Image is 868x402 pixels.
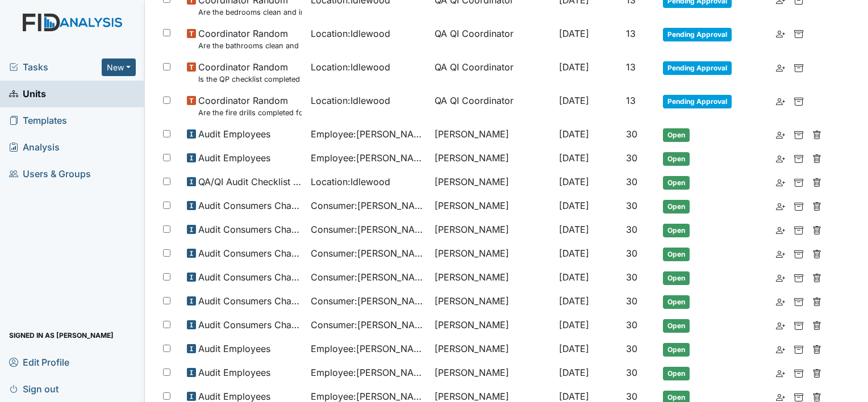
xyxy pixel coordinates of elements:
[794,294,803,308] a: Archive
[559,28,589,39] span: [DATE]
[559,367,589,378] span: [DATE]
[559,391,589,402] span: [DATE]
[198,246,302,260] span: Audit Consumers Charts
[812,270,821,284] a: Delete
[663,152,690,166] span: Open
[663,367,690,380] span: Open
[794,94,803,107] a: Archive
[9,112,67,129] span: Templates
[559,224,589,235] span: [DATE]
[663,128,690,142] span: Open
[198,151,270,165] span: Audit Employees
[812,175,821,189] a: Delete
[626,248,637,259] span: 30
[626,391,637,402] span: 30
[198,7,302,18] small: Are the bedrooms clean and in good repair?
[794,175,803,189] a: Archive
[198,94,302,118] span: Coordinator Random Are the fire drills completed for the most recent month?
[663,271,690,285] span: Open
[626,295,637,307] span: 30
[812,199,821,212] a: Delete
[663,224,690,237] span: Open
[311,223,425,236] span: Consumer : [PERSON_NAME]
[663,319,690,333] span: Open
[198,199,302,212] span: Audit Consumers Charts
[626,61,636,73] span: 13
[9,380,59,397] span: Sign out
[559,271,589,283] span: [DATE]
[9,139,60,156] span: Analysis
[9,326,114,344] span: Signed in as [PERSON_NAME]
[430,242,554,266] td: [PERSON_NAME]
[198,127,270,141] span: Audit Employees
[559,95,589,106] span: [DATE]
[663,248,690,261] span: Open
[812,246,821,260] a: Delete
[626,128,637,140] span: 30
[198,27,302,51] span: Coordinator Random Are the bathrooms clean and in good repair?
[626,152,637,164] span: 30
[9,60,102,74] a: Tasks
[663,343,690,357] span: Open
[430,89,554,123] td: QA QI Coordinator
[559,128,589,140] span: [DATE]
[311,151,425,165] span: Employee : [PERSON_NAME]
[430,146,554,170] td: [PERSON_NAME]
[430,266,554,290] td: [PERSON_NAME]
[311,366,425,379] span: Employee : [PERSON_NAME]
[794,342,803,355] a: Archive
[812,342,821,355] a: Delete
[430,22,554,56] td: QA QI Coordinator
[9,85,46,103] span: Units
[559,295,589,307] span: [DATE]
[663,200,690,213] span: Open
[198,270,302,284] span: Audit Consumers Charts
[198,318,302,332] span: Audit Consumers Charts
[9,353,69,371] span: Edit Profile
[626,200,637,211] span: 30
[311,342,425,355] span: Employee : [PERSON_NAME]
[311,199,425,212] span: Consumer : [PERSON_NAME]
[794,366,803,379] a: Archive
[663,61,732,75] span: Pending Approval
[311,127,425,141] span: Employee : [PERSON_NAME]
[812,151,821,165] a: Delete
[430,170,554,194] td: [PERSON_NAME]
[663,28,732,41] span: Pending Approval
[430,313,554,337] td: [PERSON_NAME]
[626,367,637,378] span: 30
[430,361,554,385] td: [PERSON_NAME]
[812,223,821,236] a: Delete
[626,343,637,354] span: 30
[311,318,425,332] span: Consumer : [PERSON_NAME]
[626,28,636,39] span: 13
[626,271,637,283] span: 30
[559,61,589,73] span: [DATE]
[198,294,302,308] span: Audit Consumers Charts
[430,290,554,313] td: [PERSON_NAME]
[794,270,803,284] a: Archive
[626,224,637,235] span: 30
[311,175,390,189] span: Location : Idlewood
[794,60,803,74] a: Archive
[311,294,425,308] span: Consumer : [PERSON_NAME]
[198,342,270,355] span: Audit Employees
[430,56,554,89] td: QA QI Coordinator
[430,194,554,218] td: [PERSON_NAME]
[198,74,302,85] small: Is the QP checklist completed for the most recent month?
[663,176,690,190] span: Open
[812,318,821,332] a: Delete
[794,246,803,260] a: Archive
[311,60,390,74] span: Location : Idlewood
[559,176,589,187] span: [DATE]
[430,337,554,361] td: [PERSON_NAME]
[430,218,554,242] td: [PERSON_NAME]
[311,27,390,40] span: Location : Idlewood
[559,152,589,164] span: [DATE]
[198,107,302,118] small: Are the fire drills completed for the most recent month?
[559,248,589,259] span: [DATE]
[794,27,803,40] a: Archive
[794,223,803,236] a: Archive
[198,366,270,379] span: Audit Employees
